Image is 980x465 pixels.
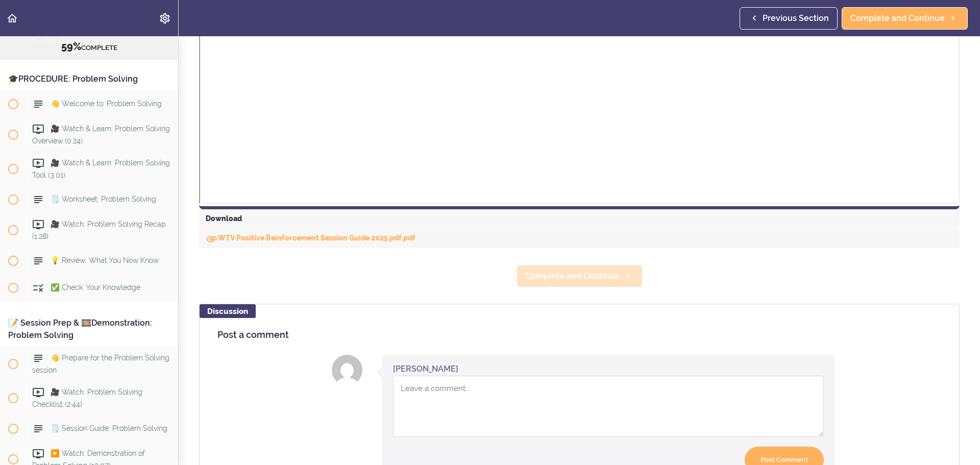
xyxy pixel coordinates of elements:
[32,388,142,408] span: 🎥 Watch: Problem Solving Checklist (2:44)
[51,283,140,291] span: ✅ Check: Your Knowledge
[159,12,171,25] svg: Settings Menu
[6,12,18,25] svg: Back to course curriculum
[32,354,169,374] span: 👋 Prepare for the Problem Solving session
[850,12,945,25] span: Complete and Continue
[525,270,620,282] span: Complete and Continue
[393,376,824,437] textarea: Comment box
[217,330,941,340] h4: Post a comment
[763,12,829,25] span: Previous Section
[32,125,170,145] span: 🎥 Watch & Learn: Problem Solving Overview (0:24)
[51,256,159,264] span: 💡 Review: What You Now Know
[51,424,167,432] span: 🗒️ Session Guide: Problem Solving
[206,233,218,245] svg: Download
[13,40,165,54] div: COMPLETE
[32,220,166,240] span: 🎥 Watch: Problem Solving Recap (1:28)
[393,363,458,375] div: [PERSON_NAME]
[51,100,162,108] span: 👋 Welcome to: Problem Solving
[61,40,81,53] span: 59%
[842,7,968,30] a: Complete and Continue
[200,304,256,318] div: Discussion
[332,355,362,385] img: Alysia Gruenstern
[51,195,156,203] span: 🗒️ Worksheet: Problem Solving
[32,159,170,179] span: 🎥 Watch & Learn: Problem Solving Tool (3:01)
[740,7,838,30] a: Previous Section
[199,209,960,229] div: Download
[206,234,415,242] a: DownloadWTV Positive Reinforcement Session Guide 2025 pdf.pdf
[517,265,643,287] a: Complete and Continue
